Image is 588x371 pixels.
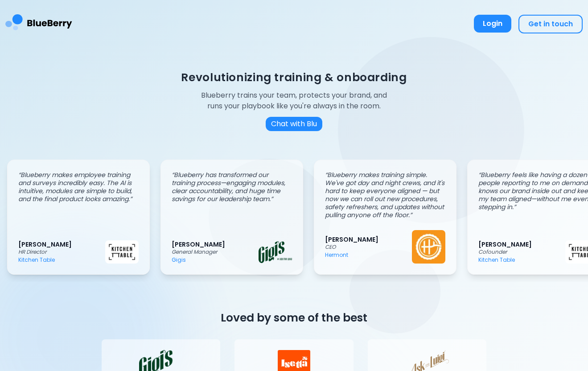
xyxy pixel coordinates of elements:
[266,117,322,131] button: Chat with Blu
[325,235,412,243] p: [PERSON_NAME]
[102,310,487,325] h2: Loved by some of the best
[474,15,511,33] a: Login
[18,248,105,256] p: HR Director
[412,230,445,264] img: Hermont logo
[172,240,259,248] p: [PERSON_NAME]
[18,171,139,203] p: “ Blueberry makes employee training and surveys incredibly easy. The AI is intuitive, modules are...
[105,240,139,264] img: Kitchen Table logo
[325,251,412,259] p: Hermont
[181,70,407,85] h1: Revolutionizing training & onboarding
[528,19,573,29] span: Get in touch
[478,240,565,248] p: [PERSON_NAME]
[259,241,292,263] img: Gigis logo
[325,243,412,251] p: CEO
[325,171,445,219] p: “ Blueberry makes training simple. We've got day and night crews, and it's hard to keep everyone ...
[172,171,292,203] p: “ Blueberry has transformed our training process—engaging modules, clear accountability, and huge...
[518,15,583,33] button: Get in touch
[478,248,565,256] p: Cofounder
[18,256,105,264] p: Kitchen Table
[474,15,511,33] button: Login
[194,90,394,111] p: Blueberry trains your team, protects your brand, and runs your playbook like you're always in the...
[172,248,259,256] p: General Manager
[5,7,72,41] img: BlueBerry Logo
[18,240,105,248] p: [PERSON_NAME]
[478,256,565,264] p: Kitchen Table
[172,256,259,264] p: Gigis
